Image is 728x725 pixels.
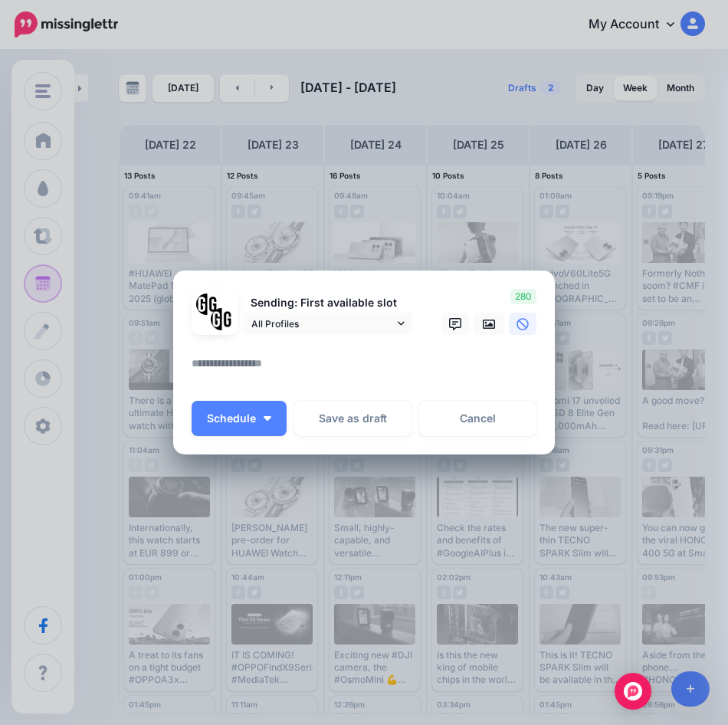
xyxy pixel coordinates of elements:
img: JT5sWCfR-79925.png [211,308,233,330]
span: All Profiles [251,316,394,332]
span: Schedule [207,413,256,424]
div: Open Intercom Messenger [615,673,651,710]
button: Schedule [192,401,287,436]
img: 353459792_649996473822713_4483302954317148903_n-bsa138318.png [196,294,218,316]
img: arrow-down-white.png [264,416,271,421]
a: Cancel [419,401,536,436]
button: Save as draft [294,401,412,436]
span: 280 [510,289,536,304]
a: All Profiles [244,313,412,335]
p: Sending: First available slot [244,294,412,312]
